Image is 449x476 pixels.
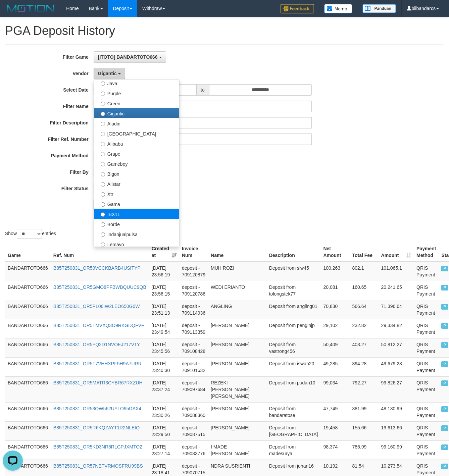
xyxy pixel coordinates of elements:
td: [DATE] 23:56:19 [149,262,179,281]
td: [DATE] 23:27:14 [149,440,179,460]
span: PAID [441,444,448,450]
td: Deposit from [GEOGRAPHIC_DATA] [266,421,321,440]
td: deposit - 709120786 [179,281,208,300]
td: Deposit from pudan10 [266,376,321,402]
td: 381.99 [350,402,379,421]
td: [DATE] 23:30:26 [149,402,179,421]
td: [DATE] 23:56:15 [149,281,179,300]
td: 71,396.64 [379,300,414,319]
td: Deposit from angling01 [266,300,321,319]
a: B85T250831_OR5FQ2D1NVOEJ217V1Y [53,342,140,347]
input: Borde [101,222,105,227]
td: deposit - 709108428 [179,338,208,357]
td: QRIS Payment [414,376,439,402]
td: QRIS Payment [414,402,439,421]
a: B85T250831_OR5MATR3CYBR67RXZUH [53,380,143,385]
label: Indahjualpulsa [94,229,179,239]
td: QRIS Payment [414,421,439,440]
button: Open LiveChat chat widget [3,3,23,23]
span: PAID [441,323,448,329]
button: Gigantic [94,68,125,79]
td: [DATE] 23:40:30 [149,357,179,376]
td: [DATE] 23:45:56 [149,338,179,357]
td: 49,679.28 [379,357,414,376]
td: 403.27 [350,338,379,357]
input: Xtr [101,192,105,197]
label: Bigon [94,168,179,178]
img: panduan.png [362,4,396,13]
label: IBX11 [94,209,179,219]
td: Deposit from slw45 [266,262,321,281]
span: Gigantic [98,71,117,76]
td: I MADE [PERSON_NAME] [208,440,266,460]
td: [DATE] 23:49:54 [149,319,179,338]
td: 99,160.99 [379,440,414,460]
input: Allstar [101,182,105,187]
td: ANGLING [208,300,266,319]
button: [ITOTO] BANDARTOTO666 [94,51,166,63]
td: BANDARTOTO666 [5,357,51,376]
td: 98,374 [320,440,349,460]
td: BANDARTOTO666 [5,376,51,402]
img: MOTION_logo.png [5,3,56,13]
td: 29,334.82 [379,319,414,338]
img: Feedback.jpg [281,4,314,13]
input: Bigon [101,172,105,176]
td: [DATE] 23:51:13 [149,300,179,319]
td: deposit - 709087515 [179,421,208,440]
td: 19,613.66 [379,421,414,440]
td: QRIS Payment [414,300,439,319]
td: QRIS Payment [414,281,439,300]
td: 99,034 [320,376,349,402]
a: B85T250831_OR50VCCKBARB4USITYP [53,265,141,271]
td: 100,263 [320,262,349,281]
td: 232.82 [350,319,379,338]
a: B85T250831_OR5GMO8PFBWBQUUC9QB [53,284,146,290]
td: [PERSON_NAME] [208,402,266,421]
span: to [196,84,209,96]
td: Deposit from penginjp [266,319,321,338]
td: [PERSON_NAME] [208,421,266,440]
label: [GEOGRAPHIC_DATA] [94,128,179,138]
td: QRIS Payment [414,262,439,281]
td: [PERSON_NAME] [208,319,266,338]
th: Name [208,243,266,262]
td: 792.27 [350,376,379,402]
td: QRIS Payment [414,440,439,460]
label: Gameboy [94,158,179,168]
td: BANDARTOTO666 [5,338,51,357]
td: deposit - 709114936 [179,300,208,319]
input: Gama [101,202,105,207]
th: Description [266,243,321,262]
label: Gama [94,199,179,209]
td: 160.65 [350,281,379,300]
td: [PERSON_NAME] [208,338,266,357]
h1: PGA Deposit History [5,24,444,38]
td: Deposit from bandaratose [266,402,321,421]
span: PAID [441,304,448,310]
span: PAID [441,285,448,290]
td: deposit - 709088360 [179,402,208,421]
td: 50,409 [320,338,349,357]
span: PAID [441,266,448,271]
select: Showentries [17,229,42,239]
td: Deposit from vastrong456 [266,338,321,357]
input: Aladin [101,122,105,126]
span: PAID [441,464,448,469]
td: 99,826.27 [379,376,414,402]
td: 786.99 [350,440,379,460]
td: [PERSON_NAME] [208,357,266,376]
a: B85T250831_OR57NETVRMOSFRU99BS [53,463,143,469]
span: PAID [441,380,448,386]
label: Allstar [94,178,179,189]
td: 20,081 [320,281,349,300]
td: MUH ROZI [208,262,266,281]
label: Java [94,78,179,88]
span: PAID [441,361,448,367]
td: 49,285 [320,357,349,376]
td: 394.28 [350,357,379,376]
td: 566.64 [350,300,379,319]
input: Alibaba [101,142,105,146]
a: B85T250831_OR5KD3NR6RLGPJXMTO2 [53,444,142,449]
th: Total Fee [350,243,379,262]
